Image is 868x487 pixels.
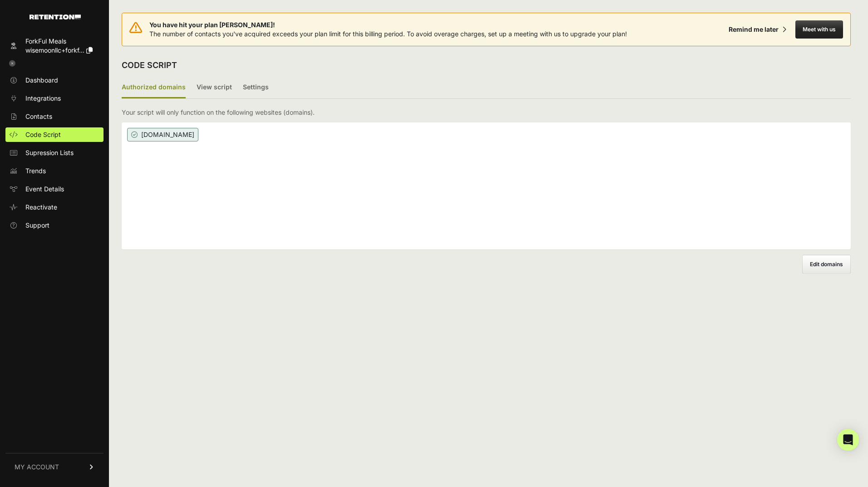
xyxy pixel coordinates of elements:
div: ForkFul Meals [25,37,93,46]
a: Contacts [5,109,104,124]
span: Dashboard [25,76,58,85]
span: You have hit your plan [PERSON_NAME]! [149,20,627,29]
span: Integrations [25,94,61,103]
label: Settings [243,77,269,98]
span: The number of contacts you've acquired exceeds your plan limit for this billing period. To avoid ... [149,30,627,38]
p: Your script will only function on the following websites (domains). [122,108,315,117]
span: Contacts [25,112,52,121]
a: ForkFul Meals wisemoonllc+forkf... [5,34,104,58]
a: Integrations [5,91,104,106]
span: Code Script [25,130,61,139]
label: View script [197,77,232,98]
div: Remind me later [729,25,779,34]
img: Retention.com [30,15,81,19]
a: Code Script [5,127,104,142]
span: Event Details [25,185,64,194]
a: Dashboard [5,73,104,88]
span: Edit domains [810,261,843,268]
a: MY ACCOUNT [5,453,104,481]
span: Trends [25,166,46,175]
a: Supression Lists [5,146,104,160]
h2: CODE SCRIPT [122,59,177,72]
a: Reactivate [5,200,104,214]
div: Open Intercom Messenger [837,429,859,451]
button: Meet with us [795,20,843,39]
button: Remind me later [725,21,790,38]
span: MY ACCOUNT [15,463,59,472]
span: Reactivate [25,203,57,212]
span: Support [25,221,49,230]
span: [DOMAIN_NAME] [127,128,198,141]
span: wisemoonllc+forkf... [25,46,84,54]
a: Event Details [5,182,104,196]
span: Supression Lists [25,148,74,157]
a: Trends [5,164,104,178]
label: Authorized domains [122,77,186,98]
a: Support [5,218,104,233]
